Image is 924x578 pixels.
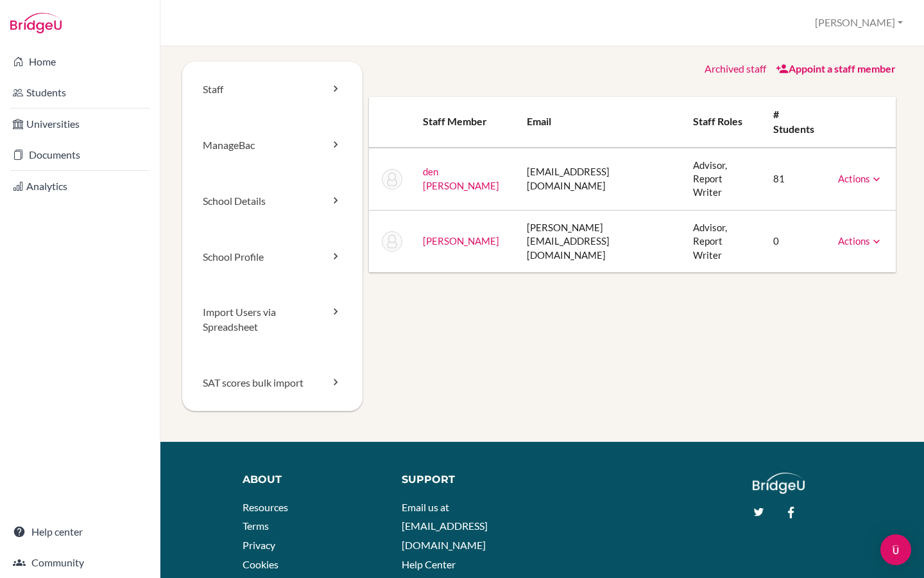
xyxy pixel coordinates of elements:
[3,142,157,168] a: Documents
[423,235,499,247] a: [PERSON_NAME]
[3,49,157,74] a: Home
[182,229,363,285] a: School Profile
[423,166,499,191] a: den [PERSON_NAME]
[402,473,533,487] div: Support
[3,173,157,199] a: Analytics
[838,235,883,247] a: Actions
[705,62,766,74] a: Archived staff
[880,534,911,565] div: Open Intercom Messenger
[10,13,62,33] img: Bridge-U
[517,148,683,211] td: [EMAIL_ADDRESS][DOMAIN_NAME]
[3,550,157,575] a: Community
[382,231,402,252] img: Mike Hemsley
[382,169,402,189] img: Vera den Otter
[3,519,157,545] a: Help center
[243,520,269,532] a: Terms
[3,80,157,105] a: Students
[683,148,763,211] td: Advisor, Report Writer
[517,210,683,272] td: [PERSON_NAME][EMAIL_ADDRESS][DOMAIN_NAME]
[3,111,157,137] a: Universities
[809,11,909,35] button: [PERSON_NAME]
[243,558,278,570] a: Cookies
[753,473,805,494] img: logo_white@2x-f4f0deed5e89b7ecb1c2cc34c3e3d731f90f0f143d5ea2071677605dd97b5244.png
[402,558,456,570] a: Help Center
[413,97,517,148] th: Staff member
[683,210,763,272] td: Advisor, Report Writer
[182,285,363,355] a: Import Users via Spreadsheet
[763,210,828,272] td: 0
[182,355,363,411] a: SAT scores bulk import
[683,97,763,148] th: Staff roles
[838,173,883,184] a: Actions
[763,148,828,211] td: 81
[243,501,288,513] a: Resources
[776,62,896,74] a: Appoint a staff member
[763,97,828,148] th: # students
[182,173,363,229] a: School Details
[182,62,363,118] a: Staff
[517,97,683,148] th: Email
[243,539,275,551] a: Privacy
[243,473,383,487] div: About
[182,118,363,173] a: ManageBac
[402,501,488,551] a: Email us at [EMAIL_ADDRESS][DOMAIN_NAME]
